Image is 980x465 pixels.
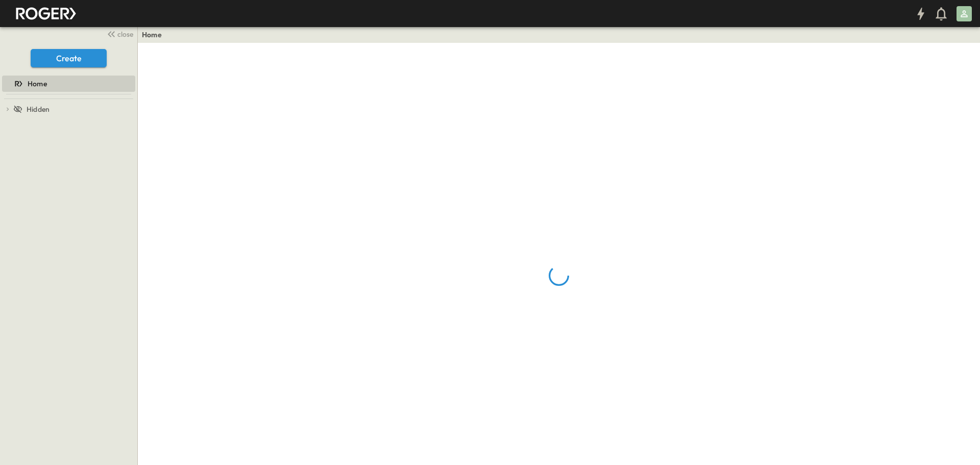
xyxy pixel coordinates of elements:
[28,79,47,89] span: Home
[2,77,133,91] a: Home
[31,49,107,67] button: Create
[103,27,135,41] button: close
[142,30,168,40] nav: breadcrumbs
[142,30,162,40] a: Home
[27,104,50,114] span: Hidden
[117,29,133,39] span: close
